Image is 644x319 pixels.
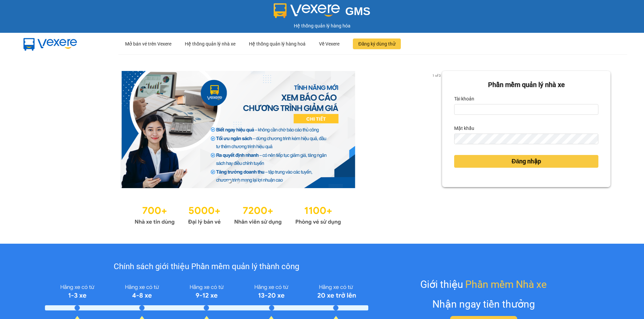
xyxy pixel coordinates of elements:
div: Phần mềm quản lý nhà xe [454,80,598,90]
div: Về Vexere [319,33,339,55]
label: Mật khẩu [454,123,474,134]
a: GMS [274,10,371,15]
button: next slide / item [433,71,442,188]
span: Đăng nhập [512,157,541,166]
li: slide item 1 [228,180,231,183]
input: Tài khoản [454,104,598,115]
li: slide item 2 [236,180,239,183]
div: Giới thiệu [420,276,547,292]
span: Đăng ký dùng thử [358,40,395,48]
div: Hệ thống quản lý hàng hoá [249,33,306,55]
img: Statistics.png [135,202,341,227]
div: Hệ thống quản lý nhà xe [185,33,235,55]
button: Đăng nhập [454,155,598,168]
div: Chính sách giới thiệu Phần mềm quản lý thành công [45,260,368,273]
button: previous slide / item [34,71,43,188]
div: Nhận ngay tiền thưởng [432,296,535,312]
label: Tài khoản [454,93,474,104]
span: Phần mềm Nhà xe [465,276,547,292]
div: Hệ thống quản lý hàng hóa [2,22,642,29]
li: slide item 3 [245,180,247,183]
p: 1 of 3 [430,71,442,80]
img: logo 2 [274,3,340,18]
button: Đăng ký dùng thử [353,38,401,49]
div: Mở bán vé trên Vexere [125,33,171,55]
span: GMS [345,5,370,17]
input: Mật khẩu [454,134,598,144]
img: mbUUG5Q.png [17,33,84,55]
